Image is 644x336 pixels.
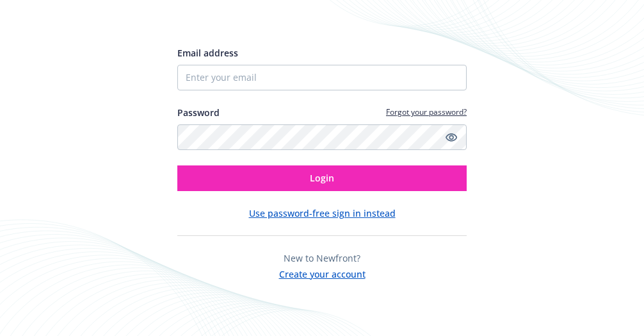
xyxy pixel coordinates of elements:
a: Show password [444,130,459,145]
button: Login [177,165,467,191]
a: Forgot your password? [386,106,467,117]
span: Email address [177,47,238,59]
span: Login [310,172,334,184]
label: Password [177,106,220,119]
span: New to Newfront? [284,252,360,264]
button: Use password-free sign in instead [249,206,396,220]
button: Create your account [279,265,366,281]
input: Enter your email [177,65,467,90]
input: Enter your password [177,124,467,150]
